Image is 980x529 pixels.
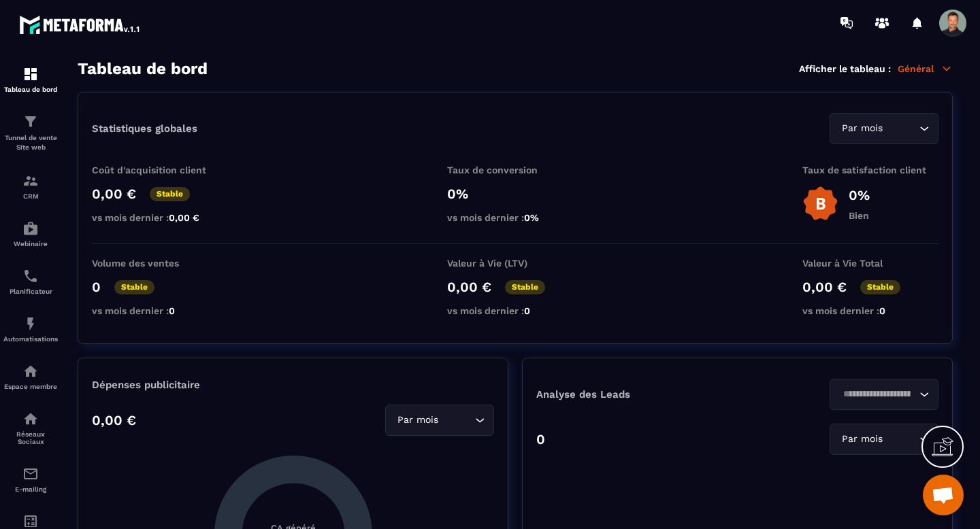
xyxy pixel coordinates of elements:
span: 0 [524,305,530,316]
img: email [22,466,39,482]
span: Par mois [838,121,885,136]
a: formationformationCRM [3,163,58,210]
a: automationsautomationsWebinaire [3,210,58,258]
span: 0% [524,212,539,223]
div: Ouvrir le chat [923,475,964,515]
p: Analyse des Leads [536,388,738,400]
p: Dépenses publicitaire [92,379,494,391]
img: b-badge-o.b3b20ee6.svg [802,186,838,222]
div: Search for option [830,424,938,455]
a: formationformationTableau de bord [3,56,58,103]
input: Search for option [838,387,916,402]
img: formation [22,66,39,82]
p: 0,00 € [447,279,491,295]
a: automationsautomationsEspace membre [3,353,58,400]
img: logo [19,12,142,37]
img: automations [22,363,39,379]
p: Réseaux Sociaux [3,430,58,445]
input: Search for option [885,121,916,136]
img: formation [22,114,39,130]
div: Search for option [385,405,494,436]
a: automationsautomationsAutomatisations [3,305,58,353]
p: Valeur à Vie Total [802,258,938,269]
p: Volume des ventes [92,258,228,269]
a: social-networksocial-networkRéseaux Sociaux [3,400,58,456]
a: emailemailE-mailing [3,456,58,503]
p: Bien [849,210,870,221]
span: 0,00 € [169,212,199,223]
p: E-mailing [3,485,58,493]
img: social-network [22,411,39,427]
p: Afficher le tableau : [799,63,891,74]
p: Coût d'acquisition client [92,165,228,175]
h3: Tableau de bord [78,59,208,78]
input: Search for option [885,432,916,447]
p: CRM [3,192,58,200]
p: Stable [114,280,154,294]
p: 0% [447,186,583,202]
p: Planificateur [3,288,58,295]
a: formationformationTunnel de vente Site web [3,103,58,163]
p: 0 [536,431,545,447]
p: 0 [92,279,101,295]
p: vs mois dernier : [447,212,583,223]
a: schedulerschedulerPlanificateur [3,258,58,305]
span: Par mois [394,413,441,428]
p: vs mois dernier : [92,212,228,223]
span: 0 [879,305,885,316]
img: formation [22,173,39,189]
p: vs mois dernier : [802,305,938,316]
div: Search for option [830,113,938,144]
img: scheduler [22,268,39,284]
p: Stable [150,187,190,201]
p: Général [898,63,953,75]
input: Search for option [441,413,472,428]
p: Valeur à Vie (LTV) [447,258,583,269]
p: Stable [505,280,545,294]
p: vs mois dernier : [447,305,583,316]
p: 0% [849,187,870,203]
img: automations [22,220,39,237]
p: Tunnel de vente Site web [3,133,58,152]
span: Par mois [838,432,885,447]
span: 0 [169,305,175,316]
p: Taux de conversion [447,165,583,175]
img: automations [22,315,39,332]
p: Taux de satisfaction client [802,165,938,175]
p: 0,00 € [92,186,136,202]
p: Tableau de bord [3,86,58,93]
p: Statistiques globales [92,122,197,135]
div: Search for option [830,379,938,410]
p: 0,00 € [92,412,136,428]
p: vs mois dernier : [92,305,228,316]
p: 0,00 € [802,279,847,295]
p: Espace membre [3,383,58,390]
p: Automatisations [3,335,58,343]
p: Webinaire [3,240,58,248]
p: Stable [860,280,900,294]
